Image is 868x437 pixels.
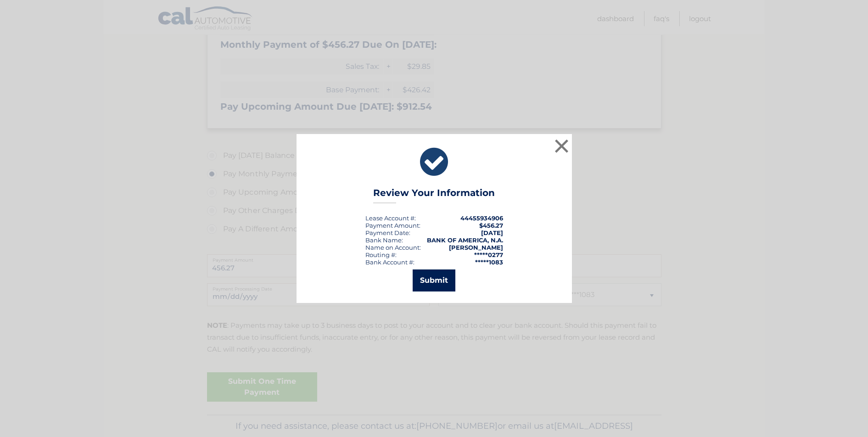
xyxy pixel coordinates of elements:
[427,236,503,244] strong: BANK OF AMERICA, N.A.
[365,251,397,258] div: Routing #:
[365,236,403,244] div: Bank Name:
[460,214,503,222] strong: 44455934906
[449,244,503,251] strong: [PERSON_NAME]
[553,137,571,155] button: ×
[365,214,416,222] div: Lease Account #:
[413,269,455,291] button: Submit
[365,258,414,266] div: Bank Account #:
[365,222,420,229] div: Payment Amount:
[365,244,421,251] div: Name on Account:
[365,229,409,236] span: Payment Date
[365,229,410,236] div: :
[479,222,503,229] span: $456.27
[481,229,503,236] span: [DATE]
[373,187,495,203] h3: Review Your Information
